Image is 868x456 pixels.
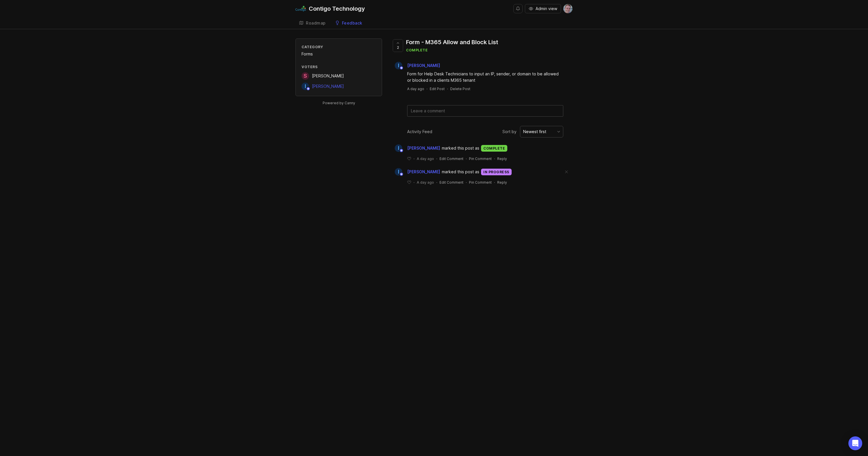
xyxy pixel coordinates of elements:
[525,4,561,13] button: Admin view
[399,148,404,153] img: member badge
[309,6,365,12] div: Contigo Technology
[302,64,376,69] div: Voters
[407,63,440,68] span: [PERSON_NAME]
[406,48,498,53] div: complete
[391,168,442,176] a: I[PERSON_NAME]
[442,145,479,151] span: marked this post as
[414,180,414,185] div: ·
[393,39,403,52] button: 2
[312,73,344,78] span: [PERSON_NAME]
[306,87,310,91] img: member badge
[466,156,467,161] div: ·
[342,21,362,25] div: Feedback
[417,180,434,185] span: A day ago
[497,180,507,185] div: Reply
[406,38,498,46] div: Form - M365 Allow and Block List
[395,144,402,152] div: I
[407,129,432,135] div: Activity Feed
[469,180,492,185] div: Pin Comment
[494,180,495,185] div: ·
[407,169,440,175] span: [PERSON_NAME]
[302,51,376,57] div: Forms
[563,4,573,13] img: Andrew Williams
[414,156,414,161] div: ·
[450,86,470,91] div: Delete Post
[536,6,557,12] span: Admin view
[513,4,523,13] button: Notifications
[447,86,448,91] div: ·
[481,145,507,152] div: complete
[332,17,366,29] a: Feedback
[436,156,437,161] div: ·
[295,3,306,14] img: Contigo Technology logo
[502,129,517,135] span: Sort by
[391,144,442,152] a: I[PERSON_NAME]
[391,62,445,69] a: I[PERSON_NAME]
[430,86,445,91] div: Edit Post
[395,168,402,176] div: I
[436,180,437,185] div: ·
[407,86,424,91] a: A day ago
[312,84,344,89] span: [PERSON_NAME]
[302,83,309,90] div: I
[523,129,546,135] div: Newest first
[407,71,563,83] div: Form for Help Desk Technicians to input an IP, sender, or domain to be allowed or blocked in a cl...
[302,72,309,80] div: S
[322,100,356,106] a: Powered by Canny
[442,169,479,175] span: marked this post as
[439,180,463,185] div: Edit Comment
[481,169,512,175] div: in progress
[399,172,404,176] img: member badge
[848,436,862,450] div: Open Intercom Messenger
[417,156,434,161] span: A day ago
[439,156,463,161] div: Edit Comment
[397,45,399,50] span: 2
[302,44,376,49] div: Category
[295,17,329,29] a: Roadmap
[494,156,495,161] div: ·
[302,83,344,90] a: I[PERSON_NAME]
[469,156,492,161] div: Pin Comment
[399,66,404,70] img: member badge
[407,145,440,151] span: [PERSON_NAME]
[466,180,467,185] div: ·
[306,21,326,25] div: Roadmap
[497,156,507,161] div: Reply
[395,62,402,69] div: I
[426,86,427,91] div: ·
[302,72,344,80] a: S[PERSON_NAME]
